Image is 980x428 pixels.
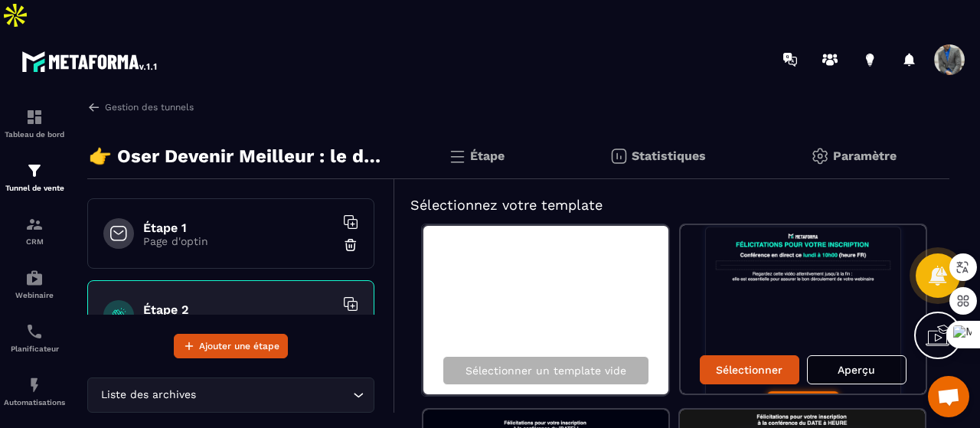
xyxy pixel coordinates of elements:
[87,100,194,114] a: Gestion des tunnels
[4,150,65,204] a: formationformationTunnel de vente
[199,387,349,403] input: Search for option
[833,149,897,163] p: Paramètre
[199,338,279,354] span: Ajouter une étape
[143,302,335,317] h6: Étape 2
[89,141,384,172] p: 👉 Oser Devenir Meilleur : le déclic pour dépasser vos limites
[811,147,829,165] img: setting-gr.5f69749f.svg
[448,147,466,165] img: bars.0d591741.svg
[4,184,65,192] p: Tunnel de vente
[4,257,65,311] a: automationsautomationsWebinaire
[4,130,65,139] p: Tableau de bord
[681,225,926,394] img: image
[4,237,65,246] p: CRM
[87,377,374,413] div: Search for option
[609,147,628,165] img: stats.20deebd0.svg
[4,398,65,407] p: Automatisations
[143,221,335,235] h6: Étape 1
[465,364,626,377] p: Sélectionner un template vide
[25,215,44,234] img: formation
[470,149,505,163] p: Étape
[97,387,199,403] span: Liste des archives
[928,376,969,417] a: Ouvrir le chat
[838,364,875,376] p: Aperçu
[4,204,65,257] a: formationformationCRM
[4,345,65,353] p: Planificateur
[21,47,159,75] img: logo
[716,364,782,376] p: Sélectionner
[4,96,65,150] a: formationformationTableau de bord
[143,235,335,247] p: Page d'optin
[25,376,44,394] img: automations
[4,291,65,299] p: Webinaire
[25,269,44,287] img: automations
[632,149,706,163] p: Statistiques
[174,334,288,358] button: Ajouter une étape
[4,364,65,418] a: automationsautomationsAutomatisations
[410,194,934,216] h5: Sélectionnez votre template
[87,100,101,114] img: arrow
[25,108,44,126] img: formation
[4,311,65,364] a: schedulerschedulerPlanificateur
[25,162,44,180] img: formation
[25,322,44,341] img: scheduler
[343,237,358,253] img: trash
